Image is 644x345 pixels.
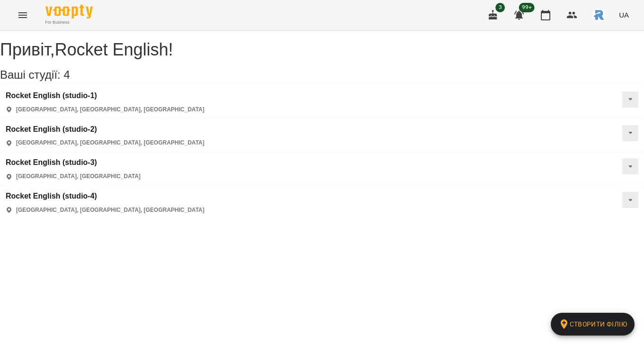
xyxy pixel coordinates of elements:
p: [GEOGRAPHIC_DATA], [GEOGRAPHIC_DATA] [16,172,141,181]
a: Rocket English (studio-1) [6,91,204,100]
span: 4 [63,68,70,81]
p: [GEOGRAPHIC_DATA], [GEOGRAPHIC_DATA], [GEOGRAPHIC_DATA] [16,139,204,147]
button: Menu [11,4,34,27]
span: UA [619,10,629,20]
a: Rocket English (studio-4) [6,192,204,200]
p: [GEOGRAPHIC_DATA], [GEOGRAPHIC_DATA], [GEOGRAPHIC_DATA] [16,106,204,114]
span: 99+ [519,3,535,12]
span: For Business [45,19,93,26]
a: Rocket English (studio-3) [6,158,141,167]
img: Voopty Logo [45,5,93,18]
a: Rocket English (studio-2) [6,125,204,134]
p: [GEOGRAPHIC_DATA], [GEOGRAPHIC_DATA], [GEOGRAPHIC_DATA] [16,206,204,214]
button: UA [615,6,633,24]
img: 4d5b4add5c842939a2da6fce33177f00.jpeg [592,9,606,22]
span: 3 [495,3,505,12]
